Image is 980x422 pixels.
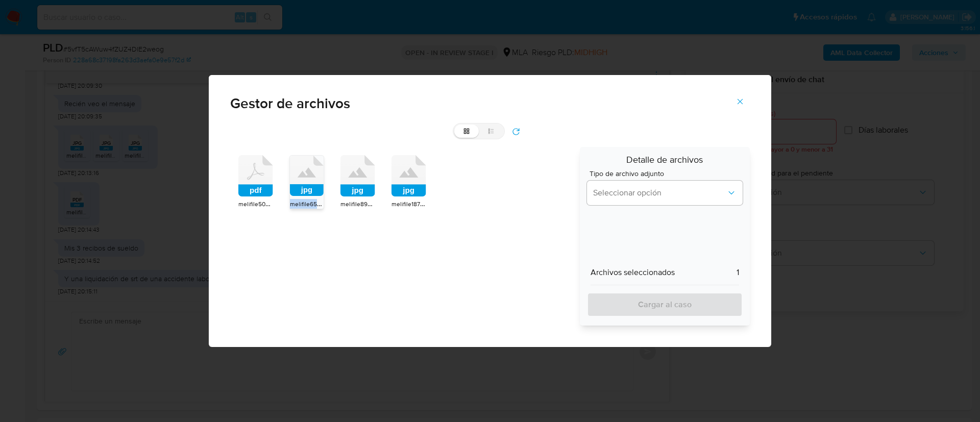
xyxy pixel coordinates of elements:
button: document types [587,181,743,205]
span: 1 [737,267,739,278]
span: Seleccionar opción [593,188,726,198]
span: melifile8908143112766432911.jpg [340,199,430,209]
span: Detalle de archivos [587,154,743,170]
div: jpgmelifile6510387744391695856.jpg [289,155,324,209]
span: melifile5002976736738177584.pdf [238,199,332,209]
div: pdfmelifile5002976736738177584.pdf [238,155,273,210]
span: Tipo de archivo adjunto [590,170,745,177]
div: jpgmelifile8908143112766432911.jpg [340,155,375,210]
button: Cerrar [722,89,758,114]
span: melifile6510387744391695856.jpg [290,198,384,209]
span: Archivos seleccionados [591,267,675,278]
span: Gestor de archivos [230,96,750,111]
div: jpgmelifile1875230728966893962.jpg [391,155,426,210]
button: refresh [505,123,527,140]
span: melifile1875230728966893962.jpg [391,199,487,209]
